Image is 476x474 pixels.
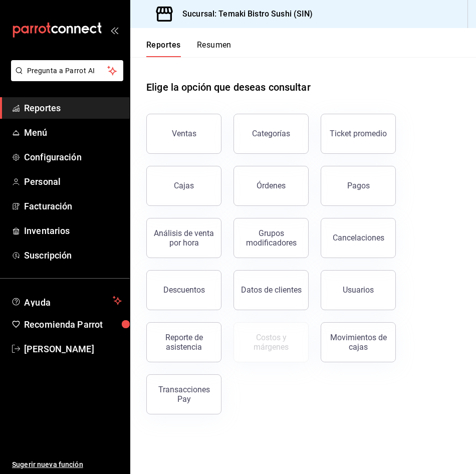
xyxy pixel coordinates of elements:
span: Inventarios [24,224,122,238]
span: Pregunta a Parrot AI [27,66,108,76]
div: Grupos modificadores [240,228,302,248]
button: Cancelaciones [321,218,396,258]
button: Cajas [146,166,221,206]
span: Personal [24,175,122,188]
span: Recomienda Parrot [24,318,122,331]
button: Análisis de venta por hora [146,218,221,258]
button: Grupos modificadores [233,218,309,258]
div: Usuarios [343,285,374,295]
button: Transacciones Pay [146,374,221,414]
button: Contrata inventarios para ver este reporte [233,322,309,362]
div: Cancelaciones [333,233,384,243]
div: Cajas [174,181,194,190]
div: Órdenes [257,181,286,190]
button: Resumen [197,40,231,57]
button: Pagos [321,166,396,206]
span: [PERSON_NAME] [24,342,122,356]
h1: Elige la opción que deseas consultar [146,80,311,95]
div: Costos y márgenes [240,333,302,352]
button: Categorías [233,114,309,154]
button: Usuarios [321,270,396,310]
span: Reportes [24,101,122,115]
button: Movimientos de cajas [321,322,396,362]
a: Pregunta a Parrot AI [7,73,123,83]
button: Reportes [146,40,181,57]
div: Pagos [347,181,370,190]
button: Ticket promedio [321,114,396,154]
span: Menú [24,126,122,139]
button: Reporte de asistencia [146,322,221,362]
div: Movimientos de cajas [327,333,389,352]
div: Reporte de asistencia [153,333,215,352]
div: Transacciones Pay [153,385,215,404]
span: Configuración [24,150,122,164]
div: Ticket promedio [330,129,387,138]
button: Ventas [146,114,221,154]
div: Análisis de venta por hora [153,228,215,248]
div: Descuentos [163,285,205,295]
button: Órdenes [233,166,309,206]
button: open_drawer_menu [110,26,118,34]
button: Pregunta a Parrot AI [11,60,123,81]
button: Datos de clientes [233,270,309,310]
div: navigation tabs [146,40,231,57]
button: Descuentos [146,270,221,310]
span: Suscripción [24,249,122,262]
div: Ventas [172,129,196,138]
div: Datos de clientes [241,285,302,295]
div: Categorías [252,129,290,138]
span: Sugerir nueva función [12,459,122,470]
span: Facturación [24,199,122,213]
span: Ayuda [24,295,109,307]
h3: Sucursal: Temaki Bistro Sushi (SIN) [174,8,313,20]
